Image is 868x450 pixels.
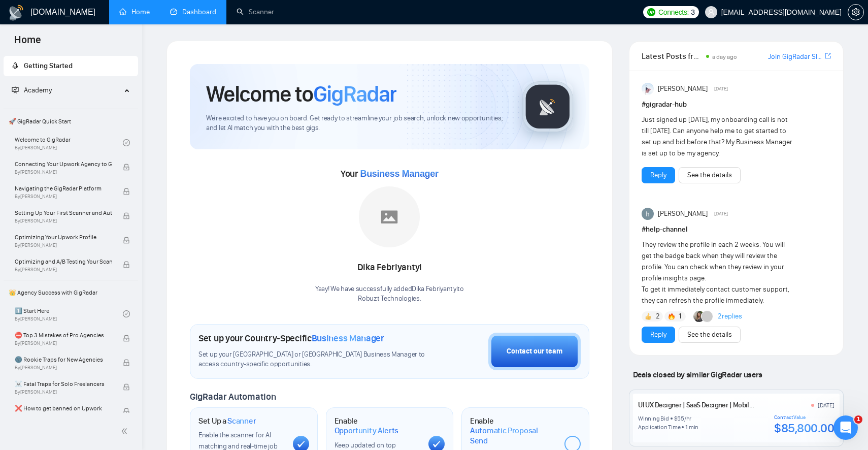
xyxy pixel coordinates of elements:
span: [DATE] [714,84,728,93]
span: lock [123,359,130,366]
img: 🔥 [668,313,675,320]
span: ⛔ Top 3 Mistakes of Pro Agencies [15,330,112,340]
span: lock [123,261,130,268]
div: $ [674,414,678,423]
div: [DATE] [818,401,834,409]
a: Reply [650,329,666,340]
a: export [825,51,831,61]
p: Robuzt Technologies . [315,294,464,304]
div: $85,800.00 [774,421,834,436]
a: dashboardDashboard [170,8,216,16]
a: Join GigRadar Slack Community [768,51,823,62]
span: lock [123,335,130,342]
span: user [708,9,715,16]
span: Optimizing Your Upwork Profile [15,232,112,242]
img: 👍 [645,313,652,320]
span: lock [123,408,130,415]
a: homeHome [119,8,150,16]
span: lock [123,383,130,391]
span: GigRadar Automation [190,391,276,402]
div: Yaay! We have successfully added Dika Febriyantyi to [315,284,464,304]
span: double-left [121,426,131,436]
span: 👑 Agency Success with GigRadar [5,282,137,303]
h1: Welcome to [206,80,396,108]
iframe: Intercom live chat [833,415,858,440]
span: By [PERSON_NAME] [15,389,112,395]
a: UI UX Designer | SaaS Designer | Mobile App Design [638,401,787,409]
button: Reply [642,327,675,343]
div: 1 min [685,423,698,431]
span: Navigating the GigRadar Platform [15,183,112,194]
img: placeholder.png [359,186,420,247]
span: By [PERSON_NAME] [15,267,112,273]
div: Contract Value [774,414,834,421]
span: Opportunity Alerts [335,426,399,436]
a: See the details [687,170,732,181]
button: setting [848,4,864,20]
h1: Set up your Country-Specific [198,333,384,344]
span: ❌ How to get banned on Upwork [15,403,112,413]
span: By [PERSON_NAME] [15,194,112,200]
span: Automatic Proposal Send [470,426,556,445]
span: Academy [12,86,52,94]
span: 1 [854,415,862,424]
h1: Set Up a [198,416,256,426]
button: Contact our team [488,333,581,370]
a: See the details [687,329,732,340]
div: 55 [677,414,684,423]
span: export [825,52,831,60]
span: By [PERSON_NAME] [15,218,112,224]
button: See the details [679,327,741,343]
span: lock [123,188,130,195]
a: 2replies [718,311,742,322]
span: lock [123,237,130,244]
span: Getting Started [24,61,73,70]
span: check-circle [123,139,130,146]
button: Reply [642,167,675,183]
span: Set up your [GEOGRAPHIC_DATA] or [GEOGRAPHIC_DATA] Business Manager to access country-specific op... [198,350,428,369]
img: Korlan [693,311,705,322]
div: /hr [684,414,691,423]
span: Optimizing and A/B Testing Your Scanner for Better Results [15,256,112,267]
a: setting [848,8,864,16]
span: Deals closed by similar GigRadar users [629,366,766,383]
span: By [PERSON_NAME] [15,242,112,248]
button: See the details [679,167,741,183]
a: searchScanner [237,8,274,16]
span: [PERSON_NAME] [658,83,708,94]
span: 🌚 Rookie Traps for New Agencies [15,355,112,365]
span: 2 [656,311,660,322]
span: 1 [679,311,681,322]
span: Scanner [227,416,256,426]
span: By [PERSON_NAME] [15,340,112,346]
div: Contact our team [507,346,562,357]
span: a day ago [712,53,737,60]
div: Winning Bid [638,414,669,423]
h1: # gigradar-hub [642,99,831,110]
span: Setting Up Your First Scanner and Auto-Bidder [15,208,112,218]
h1: # help-channel [642,224,831,235]
img: gigradar-logo.png [522,81,573,132]
a: 1️⃣ Start HereBy[PERSON_NAME] [15,303,123,325]
img: logo [8,5,24,21]
span: Home [6,33,49,54]
span: lock [123,164,130,171]
span: We're excited to have you on board. Get ready to streamline your job search, unlock new opportuni... [206,114,506,133]
span: Academy [24,86,52,94]
span: 3 [691,7,695,18]
span: fund-projection-screen [12,86,19,93]
span: Business Manager [360,169,438,179]
span: Business Manager [312,333,384,344]
span: By [PERSON_NAME] [15,365,112,371]
span: Connects: [658,7,689,18]
span: check-circle [123,310,130,317]
span: By [PERSON_NAME] [15,169,112,175]
span: ☠️ Fatal Traps for Solo Freelancers [15,379,112,389]
img: Anisuzzaman Khan [642,83,654,95]
li: Getting Started [4,56,138,76]
span: GigRadar [313,80,396,108]
img: haider ali [642,208,654,220]
a: Welcome to GigRadarBy[PERSON_NAME] [15,132,123,154]
span: 🚀 GigRadar Quick Start [5,111,137,132]
a: Reply [650,170,666,181]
